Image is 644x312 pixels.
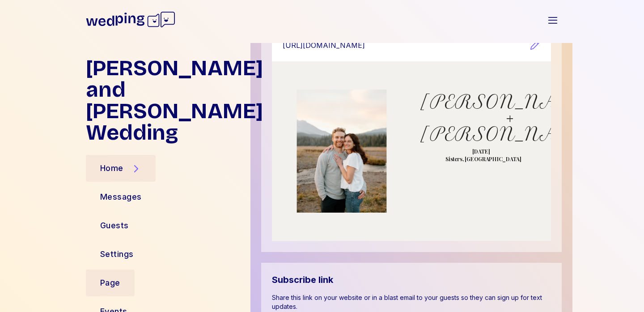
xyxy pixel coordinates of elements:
[272,274,551,286] div: Subscribe link
[420,148,542,154] p: [DATE]
[100,219,129,232] div: Guests
[272,293,551,311] p: Share this link on your website or in a blast email to your guests so they can sign up for text u...
[283,40,530,51] a: [URL][DOMAIN_NAME]
[100,248,134,261] div: Settings
[420,94,599,142] h1: + [PERSON_NAME]
[100,162,123,175] div: Home
[100,277,120,289] div: Page
[86,57,243,143] h1: [PERSON_NAME] and [PERSON_NAME] Wedding
[420,91,599,113] span: [PERSON_NAME]
[424,156,542,162] p: Sisters, [GEOGRAPHIC_DATA]
[100,191,142,203] div: Messages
